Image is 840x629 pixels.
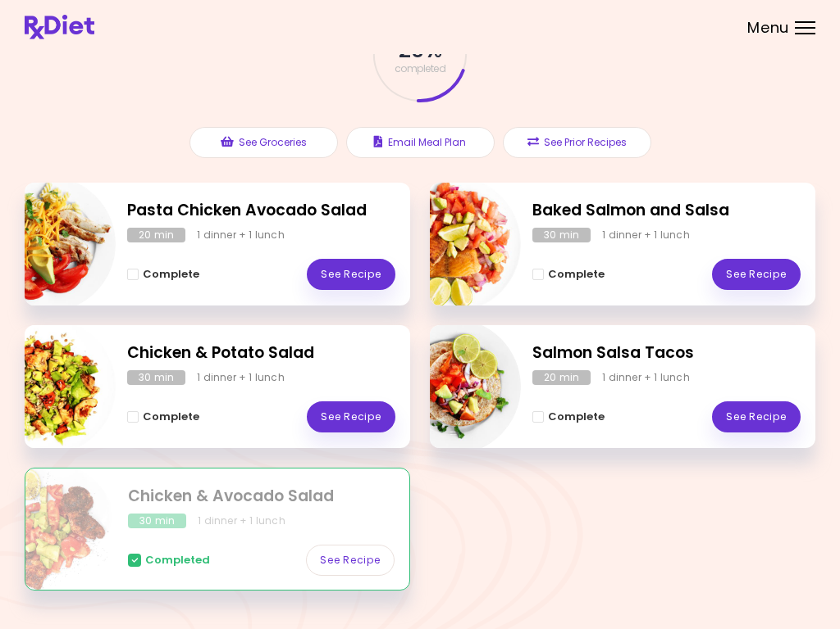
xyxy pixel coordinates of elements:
button: Complete - Pasta Chicken Avocado Salad [127,265,199,284]
img: RxDiet [25,15,94,39]
span: Complete [143,410,199,423]
span: completed [395,64,446,74]
span: Menu [747,20,789,35]
a: See Recipe - Salmon Salsa Tacos [712,401,801,432]
span: Completed [145,554,210,567]
div: 1 dinner + 1 lunch [197,370,285,385]
div: 1 dinner + 1 lunch [602,228,690,242]
a: See Recipe - Baked Salmon and Salsa [712,259,801,290]
button: Email Meal Plan [346,127,495,158]
div: 30 min [532,228,591,242]
a: See Recipe - Chicken & Potato Salad [307,401,395,432]
img: Info - Baked Salmon and Salsa [385,176,521,312]
span: Complete [143,268,199,281]
div: 1 dinner + 1 lunch [198,514,285,528]
h2: Salmon Salsa Tacos [532,342,801,365]
div: 20 min [127,228,185,242]
a: See Recipe - Chicken & Avocado Salad [306,545,395,576]
h2: Chicken & Avocado Salad [128,485,395,509]
div: 1 dinner + 1 lunch [197,228,285,242]
h2: Chicken & Potato Salad [127,342,395,365]
div: 1 dinner + 1 lunch [602,370,690,385]
button: Complete - Chicken & Potato Salad [127,407,199,427]
h2: Pasta Chicken Avocado Salad [127,199,395,223]
button: Complete - Salmon Salsa Tacos [532,407,605,427]
h2: Baked Salmon and Salsa [532,199,801,223]
span: Complete [548,410,605,423]
button: See Groceries [189,127,338,158]
div: 20 min [532,370,591,385]
span: Complete [548,268,605,281]
div: 30 min [127,370,185,385]
button: Complete - Baked Salmon and Salsa [532,265,605,284]
div: 30 min [128,514,186,528]
img: Info - Salmon Salsa Tacos [385,319,521,455]
button: See Prior Recipes [503,127,651,158]
a: See Recipe - Pasta Chicken Avocado Salad [307,259,395,290]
